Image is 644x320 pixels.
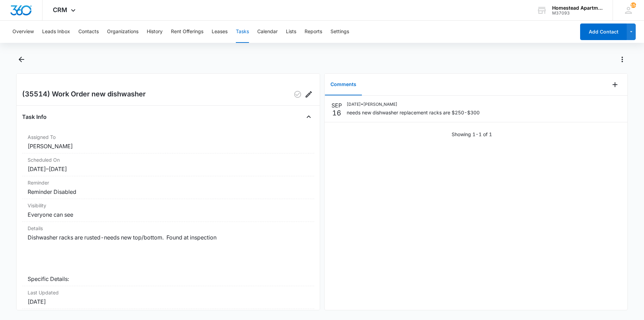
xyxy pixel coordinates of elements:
h4: Task Info [22,113,47,121]
dt: Reminder [28,179,309,186]
div: Assigned To[PERSON_NAME] [22,131,314,153]
button: Reports [305,21,322,43]
div: account id [552,11,603,16]
dt: Assigned To [28,133,309,141]
button: Add Comment [609,79,621,90]
button: Back [16,54,27,65]
dt: Visibility [28,202,309,209]
button: Leads Inbox [42,21,70,43]
div: DetailsDishwasher racks are rusted-needs new top/bottom. Found at inspection Specific Details: [22,222,314,286]
div: VisibilityEveryone can see [22,199,314,222]
button: Overview [12,21,34,43]
button: Edit [303,89,314,100]
h2: (35514) Work Order new dishwasher [22,89,146,100]
dd: [DATE] [28,298,309,306]
button: Organizations [107,21,138,43]
button: Leases [212,21,228,43]
div: Last Updated[DATE] [22,286,314,309]
dt: Details [28,225,309,232]
button: Contacts [78,21,99,43]
button: History [147,21,163,43]
button: Add Contact [580,23,627,40]
dd: [DATE] – [DATE] [28,165,309,173]
button: Rent Offerings [171,21,203,43]
dt: Last Updated [28,289,309,296]
div: ReminderReminder Disabled [22,176,314,199]
dd: Dishwasher racks are rusted-needs new top/bottom. Found at inspection Specific Details: [28,233,309,283]
button: Lists [286,21,296,43]
div: notifications count [631,2,636,8]
div: account name [552,5,603,11]
span: 154 [631,2,636,8]
button: Comments [325,74,362,95]
button: Tasks [236,21,249,43]
dd: Everyone can see [28,210,309,219]
button: Actions [617,54,628,65]
button: Close [303,111,314,122]
span: CRM [53,6,67,13]
p: SEP [331,101,342,110]
button: Settings [330,21,349,43]
dd: Reminder Disabled [28,188,309,196]
div: Scheduled On[DATE]–[DATE] [22,153,314,176]
button: Calendar [257,21,278,43]
p: 16 [332,110,341,116]
p: [DATE] • [PERSON_NAME] [347,101,480,107]
p: needs new dishwasher replacement racks are $250-$300 [347,109,480,116]
dt: Scheduled On [28,156,309,163]
p: Showing 1-1 of 1 [452,131,492,138]
dd: [PERSON_NAME] [28,142,309,150]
